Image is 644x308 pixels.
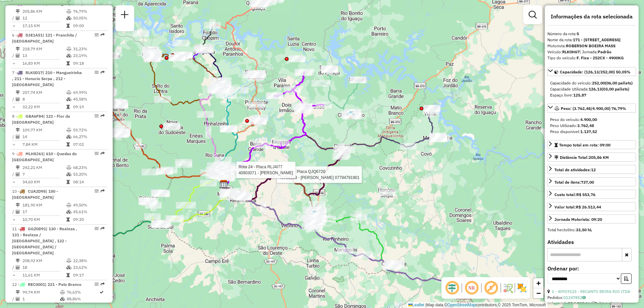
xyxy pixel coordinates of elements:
td: = [12,272,15,279]
span: Peso do veículo: [550,117,597,122]
img: Exibir/Ocultar setores [517,283,527,293]
td: 07:02 [73,141,105,148]
td: 109,77 KM [22,127,66,133]
div: Capacidade Utilizada: [550,86,633,92]
i: % de utilização do peso [66,259,71,263]
span: | 150 - [GEOGRAPHIC_DATA] [12,189,58,200]
span: 11 - [12,226,77,255]
strong: (03,00 pallets) [602,86,629,91]
h4: Informações da rota selecionada [547,13,636,20]
span: Capacidade: (126,13/252,00) 50,05% [560,69,631,74]
i: Total de Atividades [16,97,20,101]
a: 01247852 [563,295,586,300]
td: 7 [22,171,66,178]
i: Distância Total [16,9,20,13]
div: Atividade não roteirizada - ROSELI DE FATIMA DE [424,105,440,112]
img: Chopinzinho [346,111,355,119]
td: = [12,216,15,223]
span: 5 - [12,1,83,6]
span: Exibir todos [592,301,616,306]
a: Jornada Motorista: 09:20 [547,214,636,224]
strong: 252,00 [592,80,605,85]
td: 23,19% [73,52,105,59]
td: 32,22 KM [22,104,66,110]
td: 18 [22,264,66,271]
span: | 121 - Pranchita / [GEOGRAPHIC_DATA] [12,33,77,44]
span: | Jornada: [580,49,611,54]
td: 49,50% [73,202,105,208]
td: / [12,96,15,103]
span: | 210 - Mangueirinha , 211 - Honorio Serpa , 212 - [GEOGRAPHIC_DATA] [12,70,82,87]
span: RLK0D17 [25,70,43,75]
div: Veículo: [547,49,636,55]
div: Peso Utilizado: [550,123,633,129]
td: 09:20 [73,216,105,223]
a: Valor total:R$ 26.513,44 [547,202,636,211]
em: Opções [95,33,99,37]
i: % de utilização da cubagem [66,54,71,58]
i: Tempo total em rota [66,105,70,109]
td: 208,92 KM [22,257,66,264]
i: Total de Atividades [16,54,20,58]
i: Total de Atividades [16,265,20,269]
span: Ocultar deslocamento [444,280,460,296]
i: Observações [582,296,586,300]
td: / [12,296,15,302]
div: Tipo do veículo: [547,55,636,61]
i: % de utilização da cubagem [66,265,71,269]
a: Exibir filtros [526,8,539,21]
td: 257,74 KM [22,89,66,96]
i: Distância Total [16,259,20,263]
i: Rota otimizada [100,290,104,294]
td: 59,72% [73,127,105,133]
label: Ordenar por: [547,264,636,272]
strong: 12 [591,167,596,172]
td: / [12,171,15,178]
em: Rota exportada [101,151,105,156]
i: % de utilização do peso [66,90,71,95]
a: Leaflet [408,303,424,307]
i: Tempo total em rota [66,24,70,28]
div: Capacidade: (126,13/252,00) 50,05% [547,77,636,101]
a: Zoom out [533,288,543,298]
span: − [536,289,541,297]
td: 13 [22,52,66,59]
span: | 130 - Realeza , 131 - Realeza / [GEOGRAPHIC_DATA] , 132 - [GEOGRAPHIC_DATA] / [GEOGRAPHIC_DATA] [12,226,77,255]
a: Zoom in [533,278,543,288]
div: Espaço livre: [550,92,633,98]
div: Peso: (3.762,48/4.900,00) 76,79% [547,114,636,137]
div: Pedidos: [547,295,636,301]
i: % de utilização da cubagem [60,297,65,301]
td: 88,86% [66,296,97,302]
div: Valor total: R$ 2.737,86 [547,301,636,307]
td: 76,63% [66,289,97,296]
img: 706 UDC Light Pato Branco [310,210,318,219]
td: 66,27% [73,133,105,140]
em: Opções [95,70,99,74]
div: Atividade não roteirizada - 50.009.504 CLECI FAT [289,55,306,62]
div: Custo total: [554,192,595,198]
span: + [536,279,541,287]
div: Nome da rota: [547,37,636,43]
td: 181,90 KM [22,202,66,208]
span: 9 - [12,151,77,162]
td: 31,23% [73,46,105,52]
a: Nova sessão e pesquisa [118,8,131,23]
div: Atividade não roteirizada - PRODOCIMO E FILHOS L [175,52,192,58]
td: 34,60 KM [22,179,66,185]
td: 45,61% [73,208,105,215]
div: Valor total: [554,204,601,210]
i: Distância Total [16,90,20,95]
div: Atividade não roteirizada - BRUNA FERNANDA ANGOLERI 11543265944 [154,96,171,103]
strong: R$ 26.513,44 [576,204,601,209]
td: 69,99% [73,89,105,96]
td: 45,58% [73,96,105,103]
strong: 33,50 hL [576,227,592,232]
span: 205,86 KM [589,155,609,160]
td: 10,70 KM [22,216,66,223]
em: Rota exportada [101,33,105,37]
div: Atividade não roteirizada - AB SUPERMERCADOS LTD [379,189,395,196]
td: 1 [22,296,60,302]
i: Distância Total [16,166,20,170]
em: Rota exportada [101,227,105,231]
